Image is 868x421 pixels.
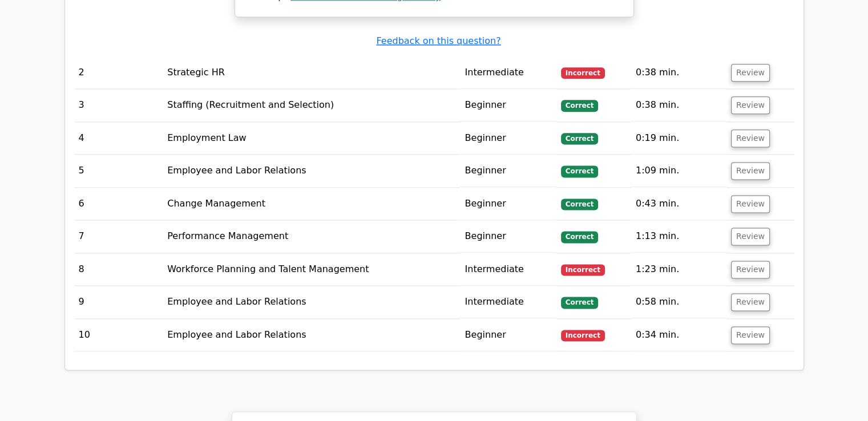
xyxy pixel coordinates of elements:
button: Review [731,228,770,245]
button: Review [731,162,770,180]
td: Employee and Labor Relations [163,155,460,187]
td: 0:34 min. [631,319,726,351]
td: Intermediate [460,253,556,286]
td: 2 [74,56,163,89]
td: 1:13 min. [631,220,726,253]
span: Incorrect [561,264,605,276]
td: Intermediate [460,56,556,89]
button: Review [731,64,770,82]
td: 7 [74,220,163,253]
td: 4 [74,122,163,155]
span: Incorrect [561,67,605,79]
td: Employee and Labor Relations [163,286,460,318]
td: 0:19 min. [631,122,726,155]
td: 3 [74,89,163,122]
td: 1:09 min. [631,155,726,187]
button: Review [731,195,770,213]
span: Correct [561,165,598,177]
td: Beginner [460,155,556,187]
td: 10 [74,319,163,351]
td: Employment Law [163,122,460,155]
span: Correct [561,297,598,308]
td: 8 [74,253,163,286]
span: Correct [561,199,598,210]
td: 6 [74,188,163,220]
span: Correct [561,133,598,144]
td: Change Management [163,188,460,220]
td: Beginner [460,319,556,351]
td: Staffing (Recruitment and Selection) [163,89,460,122]
button: Review [731,261,770,278]
td: Employee and Labor Relations [163,319,460,351]
td: Performance Management [163,220,460,253]
span: Incorrect [561,330,605,341]
td: 9 [74,286,163,318]
button: Review [731,293,770,311]
td: 0:38 min. [631,56,726,89]
span: Correct [561,231,598,242]
td: 5 [74,155,163,187]
td: Beginner [460,122,556,155]
td: Beginner [460,220,556,253]
td: Strategic HR [163,56,460,89]
td: 1:23 min. [631,253,726,286]
td: Intermediate [460,286,556,318]
td: Workforce Planning and Talent Management [163,253,460,286]
td: 0:58 min. [631,286,726,318]
a: Feedback on this question? [376,35,500,46]
td: 0:38 min. [631,89,726,122]
button: Review [731,129,770,147]
td: 0:43 min. [631,188,726,220]
span: Correct [561,100,598,111]
td: Beginner [460,89,556,122]
td: Beginner [460,188,556,220]
button: Review [731,96,770,114]
button: Review [731,326,770,344]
